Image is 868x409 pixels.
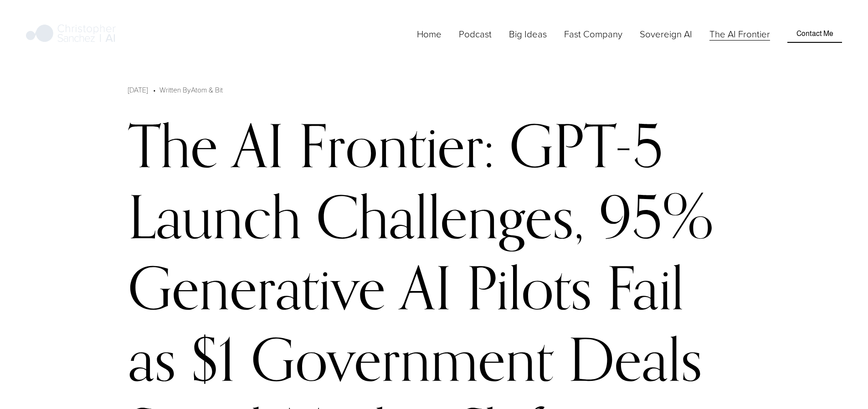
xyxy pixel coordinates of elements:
[787,25,842,42] a: Contact Me
[191,85,223,94] a: Atom & Bit
[564,27,622,41] span: Fast Company
[640,26,692,41] a: Sovereign AI
[509,26,547,41] a: folder dropdown
[26,23,116,46] img: Christopher Sanchez | AI
[709,26,770,41] a: The AI Frontier
[417,26,442,41] a: Home
[564,26,622,41] a: folder dropdown
[159,84,223,95] div: Written By
[459,26,492,41] a: Podcast
[509,27,547,41] span: Big Ideas
[128,85,148,94] span: [DATE]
